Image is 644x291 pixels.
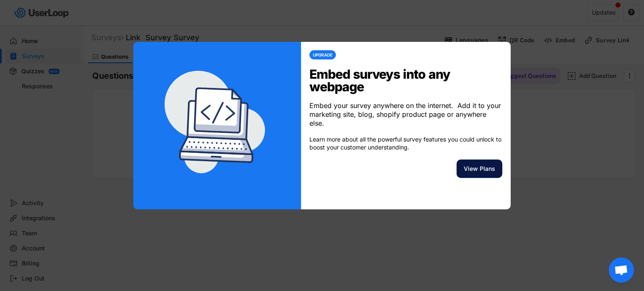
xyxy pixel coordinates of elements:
div: Embed surveys into any webpage [309,68,502,93]
div: UPGRADE [313,53,332,57]
div: Learn more about all the powerful survey features you could unlock to boost your customer underst... [309,136,502,151]
div: Embed your survey anywhere on the internet. Add it to your marketing site, blog, shopify product ... [309,101,502,127]
div: Open chat [609,258,634,283]
button: View Plans [457,160,502,178]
